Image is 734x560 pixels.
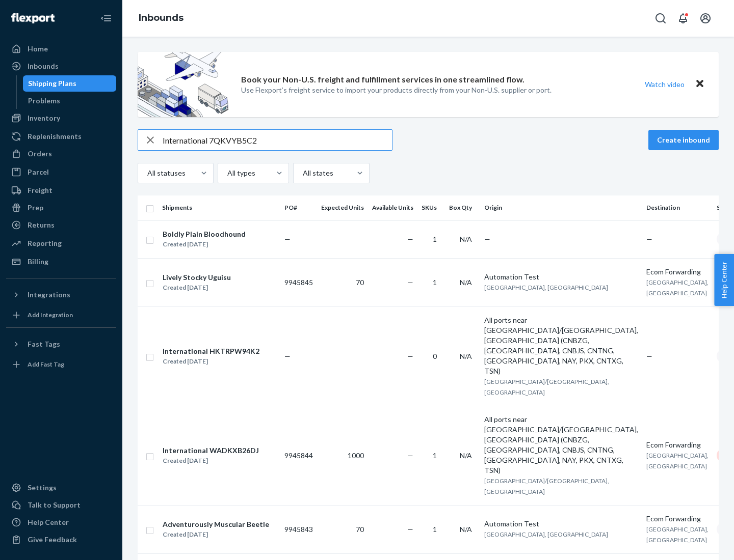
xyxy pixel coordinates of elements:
[28,185,53,195] div: Freight
[433,451,437,460] span: 1
[28,220,55,230] div: Returns
[484,315,638,376] div: All ports near [GEOGRAPHIC_DATA]/[GEOGRAPHIC_DATA], [GEOGRAPHIC_DATA] (CNBZG, [GEOGRAPHIC_DATA], ...
[356,278,364,287] span: 70
[28,311,73,319] div: Add Integration
[146,168,147,178] input: All statuses
[368,195,417,220] th: Available Units
[646,514,709,524] div: Ecom Forwarding
[407,278,413,287] span: —
[28,238,62,248] div: Reporting
[6,41,116,57] a: Home
[302,168,303,178] input: All states
[28,167,49,177] div: Parcel
[460,352,472,360] span: N/A
[646,525,709,544] span: [GEOGRAPHIC_DATA], [GEOGRAPHIC_DATA]
[6,254,116,270] a: Billing
[417,195,445,220] th: SKUs
[433,235,437,243] span: 1
[484,414,638,475] div: All ports near [GEOGRAPHIC_DATA]/[GEOGRAPHIC_DATA], [GEOGRAPHIC_DATA] (CNBZG, [GEOGRAPHIC_DATA], ...
[484,378,609,396] span: [GEOGRAPHIC_DATA]/[GEOGRAPHIC_DATA], [GEOGRAPHIC_DATA]
[28,44,48,54] div: Home
[460,525,472,534] span: N/A
[356,525,364,534] span: 70
[407,451,413,460] span: —
[6,164,116,180] a: Parcel
[407,525,413,534] span: —
[280,406,317,505] td: 9945844
[6,514,116,530] a: Help Center
[6,58,116,74] a: Inbounds
[433,525,437,534] span: 1
[163,529,269,540] div: Created [DATE]
[158,195,280,220] th: Shipments
[6,356,116,373] a: Add Fast Tag
[163,456,259,466] div: Created [DATE]
[284,235,291,243] span: —
[28,517,69,527] div: Help Center
[28,96,60,106] div: Problems
[241,74,525,86] p: Book your Non-U.S. freight and fulfillment services in one streamlined flow.
[484,235,490,243] span: —
[646,440,709,450] div: Ecom Forwarding
[6,110,116,126] a: Inventory
[6,128,116,145] a: Replenishments
[695,8,716,29] button: Open account menu
[6,287,116,303] button: Integrations
[163,239,246,249] div: Created [DATE]
[6,146,116,162] a: Orders
[6,235,116,251] a: Reporting
[714,254,734,306] button: Help Center
[28,131,82,142] div: Replenishments
[460,278,472,287] span: N/A
[28,149,52,159] div: Orders
[11,13,55,23] img: Flexport logo
[241,85,552,95] p: Use Flexport’s freight service to import your products directly from your Non-U.S. supplier or port.
[646,235,652,243] span: —
[433,278,437,287] span: 1
[28,78,76,89] div: Shipping Plans
[646,452,709,470] span: [GEOGRAPHIC_DATA], [GEOGRAPHIC_DATA]
[163,283,231,293] div: Created [DATE]
[163,272,231,283] div: Lively Stocky Uguisu
[28,535,77,545] div: Give Feedback
[163,229,246,239] div: Boldly Plain Bloodhound
[28,113,60,123] div: Inventory
[163,519,269,529] div: Adventurously Muscular Beetle
[280,258,317,306] td: 9945845
[484,284,608,291] span: [GEOGRAPHIC_DATA], [GEOGRAPHIC_DATA]
[163,346,259,356] div: International HKTRPW94K2
[407,235,413,243] span: —
[226,168,227,178] input: All types
[348,451,364,460] span: 1000
[23,93,117,109] a: Problems
[96,8,116,29] button: Close Navigation
[407,352,413,360] span: —
[650,8,671,29] button: Open Search Box
[642,195,713,220] th: Destination
[280,505,317,553] td: 9945843
[646,352,652,360] span: —
[6,497,116,513] a: Talk to Support
[646,278,709,297] span: [GEOGRAPHIC_DATA], [GEOGRAPHIC_DATA]
[673,8,693,29] button: Open notifications
[163,356,259,367] div: Created [DATE]
[433,352,437,360] span: 0
[28,203,43,213] div: Prep
[28,290,70,300] div: Integrations
[6,480,116,496] a: Settings
[130,4,192,33] ol: breadcrumbs
[28,500,81,510] div: Talk to Support
[6,307,116,323] a: Add Integration
[6,200,116,216] a: Prep
[445,195,480,220] th: Box Qty
[6,336,116,352] button: Fast Tags
[28,360,64,369] div: Add Fast Tag
[284,352,291,360] span: —
[638,77,691,92] button: Watch video
[484,272,638,282] div: Automation Test
[280,195,317,220] th: PO#
[28,257,48,267] div: Billing
[28,339,60,349] div: Fast Tags
[484,477,609,495] span: [GEOGRAPHIC_DATA]/[GEOGRAPHIC_DATA], [GEOGRAPHIC_DATA]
